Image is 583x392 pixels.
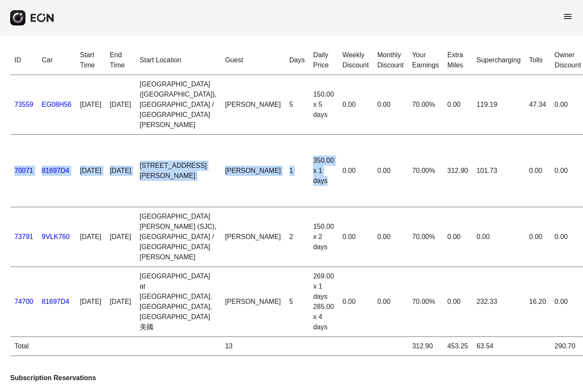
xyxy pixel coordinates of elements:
[338,267,373,337] td: 0.00
[525,75,550,135] td: 47.34
[105,135,135,207] td: [DATE]
[338,46,373,75] th: Weekly Discount
[42,101,72,108] a: EG08H56
[76,267,105,337] td: [DATE]
[373,46,408,75] th: Monthly Discount
[14,167,33,174] a: 70071
[443,135,472,207] td: 312.90
[10,373,573,383] h3: Subscription Reservations
[42,233,70,240] a: 9VLK760
[443,207,472,267] td: 0.00
[373,135,408,207] td: 0.00
[443,337,472,356] td: 453.25
[525,207,550,267] td: 0.00
[10,337,38,356] td: Total
[105,207,135,267] td: [DATE]
[285,135,309,207] td: 1
[472,46,525,75] th: Supercharging
[443,75,472,135] td: 0.00
[373,207,408,267] td: 0.00
[105,46,135,75] th: End Time
[14,233,33,240] a: 73791
[408,337,443,356] td: 312.90
[309,46,338,75] th: Daily Price
[285,207,309,267] td: 2
[76,75,105,135] td: [DATE]
[472,337,525,356] td: 63.54
[472,75,525,135] td: 119.19
[408,75,443,135] td: 70.00%
[338,75,373,135] td: 0.00
[14,298,33,305] a: 74700
[136,135,221,207] td: [STREET_ADDRESS][PERSON_NAME]
[221,337,285,356] td: 13
[408,207,443,267] td: 70.00%
[525,46,550,75] th: Tolls
[472,135,525,207] td: 101.73
[338,207,373,267] td: 0.00
[563,11,573,22] span: menu
[10,46,38,75] th: ID
[76,207,105,267] td: [DATE]
[525,267,550,337] td: 16.20
[408,46,443,75] th: Your Earnings
[136,267,221,337] td: [GEOGRAPHIC_DATA] at [GEOGRAPHIC_DATA], [GEOGRAPHIC_DATA], [GEOGRAPHIC_DATA]美國
[221,135,285,207] td: [PERSON_NAME]
[14,101,33,108] a: 73559
[42,298,69,305] a: 81697D4
[105,267,135,337] td: [DATE]
[285,75,309,135] td: 5
[313,222,334,252] div: 150.00 x 2 days
[408,267,443,337] td: 70.00%
[443,267,472,337] td: 0.00
[136,207,221,267] td: [GEOGRAPHIC_DATA][PERSON_NAME] (SJC), [GEOGRAPHIC_DATA] / [GEOGRAPHIC_DATA][PERSON_NAME]
[313,271,334,302] div: 269.00 x 1 days
[105,75,135,135] td: [DATE]
[42,167,69,174] a: 81697D4
[338,135,373,207] td: 0.00
[525,135,550,207] td: 0.00
[313,302,334,332] div: 285.00 x 4 days
[38,46,76,75] th: Car
[221,46,285,75] th: Guest
[221,267,285,337] td: [PERSON_NAME]
[313,89,334,120] div: 150.00 x 5 days
[76,135,105,207] td: [DATE]
[313,156,334,186] div: 350.00 x 1 days
[136,46,221,75] th: Start Location
[285,267,309,337] td: 5
[443,46,472,75] th: Extra Miles
[373,267,408,337] td: 0.00
[221,207,285,267] td: [PERSON_NAME]
[472,207,525,267] td: 0.00
[136,75,221,135] td: [GEOGRAPHIC_DATA] ([GEOGRAPHIC_DATA]), [GEOGRAPHIC_DATA] / [GEOGRAPHIC_DATA][PERSON_NAME]
[408,135,443,207] td: 70.00%
[221,75,285,135] td: [PERSON_NAME]
[285,46,309,75] th: Days
[472,267,525,337] td: 232.33
[373,75,408,135] td: 0.00
[76,46,105,75] th: Start Time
